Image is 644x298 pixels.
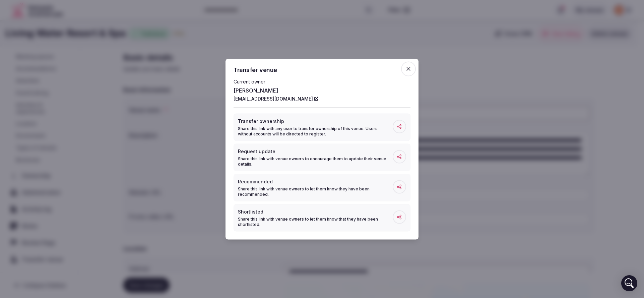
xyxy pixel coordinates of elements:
[234,86,410,94] p: [PERSON_NAME]
[238,148,393,155] p: Request update
[234,95,318,102] a: [EMAIL_ADDRESS][DOMAIN_NAME]
[234,143,410,171] button: Request updateShare this link with venue owners to encourage them to update their venue details.
[234,67,410,73] h2: Transfer venue
[238,178,393,185] p: Recommended
[238,186,393,197] p: Share this link with venue owners to let them know they have been recommended.
[238,208,393,215] p: Shortlisted
[234,78,410,85] p: Current owner
[238,126,393,136] p: Share this link with any user to transfer ownership of this venue. Users without accounts will be...
[234,204,410,231] button: ShortlistedShare this link with venue owners to let them know that they have been shortlisted.
[238,118,393,124] p: Transfer ownership
[234,113,410,141] button: Transfer ownershipShare this link with any user to transfer ownership of this venue. Users withou...
[238,216,393,227] p: Share this link with venue owners to let them know that they have been shortlisted.
[234,174,410,201] button: RecommendedShare this link with venue owners to let them know they have been recommended.
[238,156,393,167] p: Share this link with venue owners to encourage them to update their venue details.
